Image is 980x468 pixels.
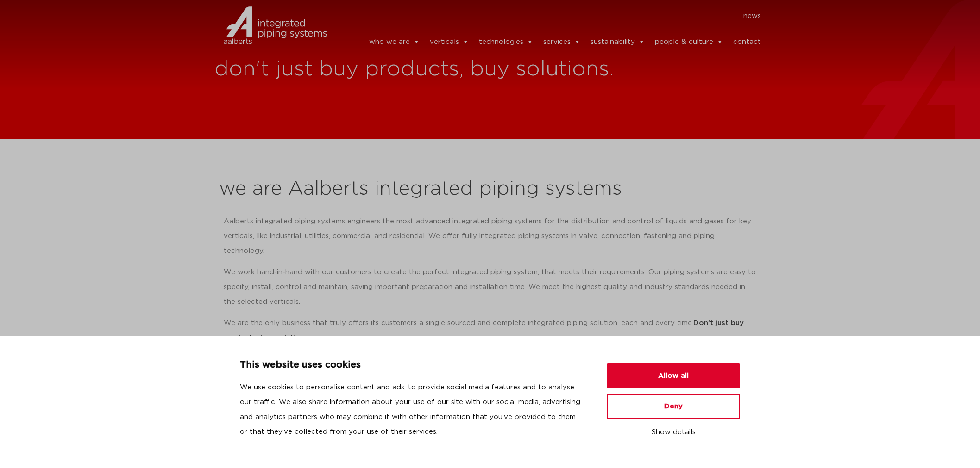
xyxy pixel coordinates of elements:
[607,425,740,440] button: Show details
[607,394,740,419] button: Deny
[591,33,645,51] a: sustainability
[224,316,756,345] p: We are the only business that truly offers its customers a single sourced and complete integrated...
[543,33,580,51] a: services
[240,380,584,439] p: We use cookies to personalise content and ads, to provide social media features and to analyse ou...
[479,33,533,51] a: technologies
[224,265,756,309] p: We work hand-in-hand with our customers to create the perfect integrated piping system, that meet...
[240,358,584,373] p: This website uses cookies
[430,33,469,51] a: verticals
[733,33,761,51] a: contact
[369,33,420,51] a: who we are
[219,178,761,200] h2: we are Aalberts integrated piping systems
[340,9,761,24] nav: Menu
[655,33,723,51] a: people & culture
[607,363,740,388] button: Allow all
[743,9,761,24] a: news
[224,214,756,259] p: Aalberts integrated piping systems engineers the most advanced integrated piping systems for the ...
